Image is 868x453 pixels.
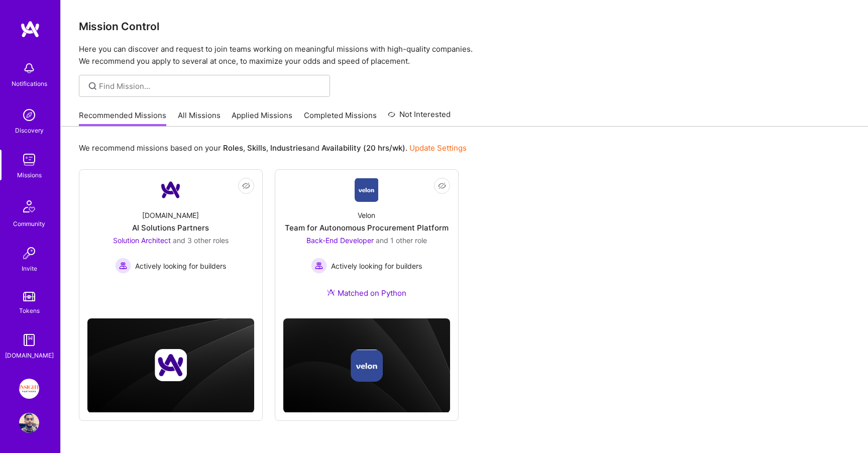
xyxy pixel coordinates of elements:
div: Missions [17,170,42,180]
a: Completed Missions [304,110,377,127]
div: Matched on Python [327,288,406,298]
a: User Avatar [17,413,42,433]
img: Company Logo [355,178,378,202]
div: AI Solutions Partners [132,222,209,233]
a: Company LogoVelonTeam for Autonomous Procurement PlatformBack-End Developer and 1 other roleActiv... [283,178,450,310]
span: and 1 other role [376,236,427,245]
img: Company Logo [159,178,183,202]
span: Solution Architect [113,236,171,245]
span: Back-End Developer [306,236,374,245]
a: Update Settings [409,143,467,153]
a: Not Interested [388,108,451,127]
p: Here you can discover and request to join teams working on meaningful missions with high-quality ... [79,43,850,67]
b: Skills [247,143,266,153]
b: Industries [270,143,306,153]
img: Company logo [351,350,383,382]
b: Roles [223,143,243,153]
a: All Missions [178,110,221,127]
i: icon EyeClosed [242,182,250,190]
img: cover [87,318,254,413]
p: We recommend missions based on your , , and . [79,143,467,153]
img: teamwork [19,150,39,170]
img: cover [283,318,450,413]
img: Invite [19,243,39,263]
img: Company logo [155,349,187,381]
img: Actively looking for builders [311,258,327,274]
input: overall type: UNKNOWN_TYPE server type: NO_SERVER_DATA heuristic type: UNKNOWN_TYPE label: Find M... [99,81,322,91]
a: Recommended Missions [79,110,166,127]
img: Community [17,194,41,218]
span: Actively looking for builders [135,261,226,271]
div: [DOMAIN_NAME] [5,350,54,361]
img: Insight Partners: Data & AI - Sourcing [19,379,39,399]
div: Velon [358,210,375,220]
img: guide book [19,330,39,350]
i: icon SearchGrey [87,80,98,92]
div: Invite [22,263,37,274]
img: Actively looking for builders [115,258,131,274]
div: Community [13,218,45,229]
i: icon EyeClosed [438,182,446,190]
h3: Mission Control [79,20,850,33]
div: Team for Autonomous Procurement Platform [285,222,449,233]
img: tokens [23,292,35,301]
div: Discovery [15,125,44,136]
div: [DOMAIN_NAME] [142,210,199,220]
span: Actively looking for builders [331,261,422,271]
a: Applied Missions [232,110,292,127]
b: Availability (20 hrs/wk) [321,143,405,153]
div: Notifications [12,78,47,89]
img: discovery [19,105,39,125]
a: Insight Partners: Data & AI - Sourcing [17,379,42,399]
img: logo [20,20,40,38]
a: Company Logo[DOMAIN_NAME]AI Solutions PartnersSolution Architect and 3 other rolesActively lookin... [87,178,254,291]
div: Tokens [19,305,40,316]
img: bell [19,58,39,78]
span: and 3 other roles [173,236,229,245]
img: Ateam Purple Icon [327,288,335,296]
img: User Avatar [19,413,39,433]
